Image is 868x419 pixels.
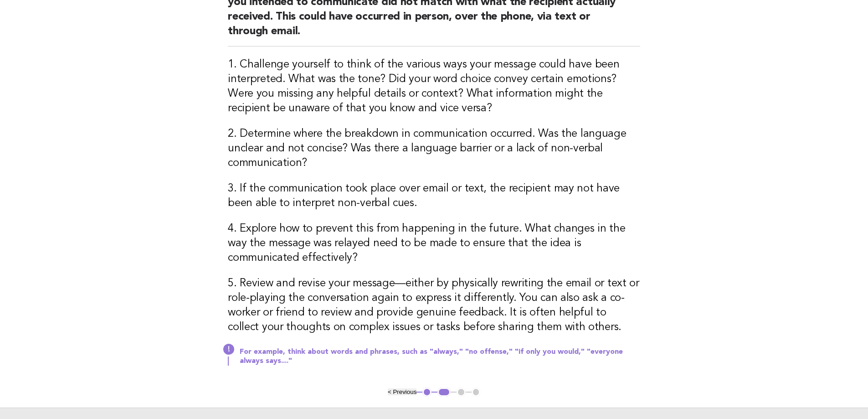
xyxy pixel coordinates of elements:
[228,57,640,116] h3: 1. Challenge yourself to think of the various ways your message could have been interpreted. What...
[228,181,640,211] h3: 3. If the communication took place over email or text, the recipient may not have been able to in...
[228,127,640,171] h3: 2. Determine where the breakdown in communication occurred. Was the language unclear and not conc...
[228,276,640,335] h3: 5. Review and revise your message—either by physically rewriting the email or text or role-playin...
[422,388,431,397] button: 1
[437,388,451,397] button: 2
[240,347,640,366] p: For example, think about words and phrases, such as "always," "no offense," "if only you would," ...
[388,388,416,395] button: < Previous
[228,222,640,265] h3: 4. Explore how to prevent this from happening in the future. What changes in the way the message ...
